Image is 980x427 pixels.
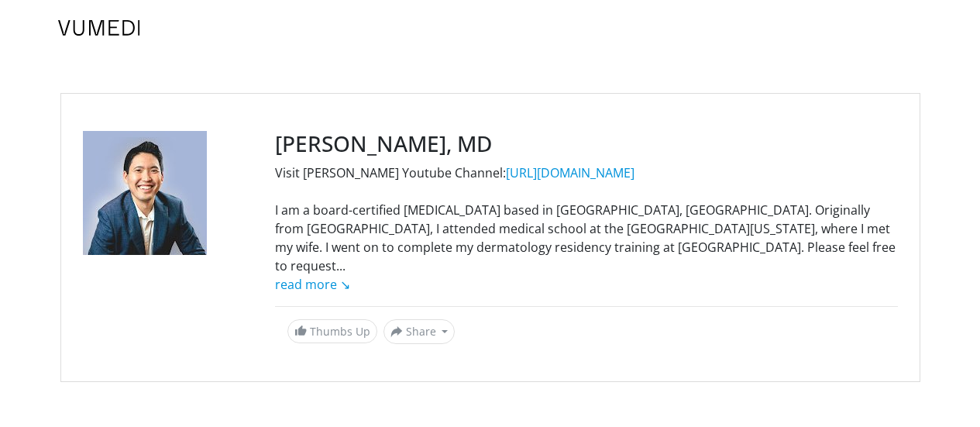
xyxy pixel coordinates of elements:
[275,131,898,157] h3: [PERSON_NAME], MD
[287,319,377,343] a: Thumbs Up
[275,276,350,293] a: read more ↘
[58,20,140,36] img: VuMedi Logo
[275,257,350,293] span: ...
[275,164,898,294] div: Visit [PERSON_NAME] Youtube Channel: I am a board-certified [MEDICAL_DATA] based in [GEOGRAPHIC_D...
[383,319,456,344] button: Share
[506,164,634,181] a: [URL][DOMAIN_NAME]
